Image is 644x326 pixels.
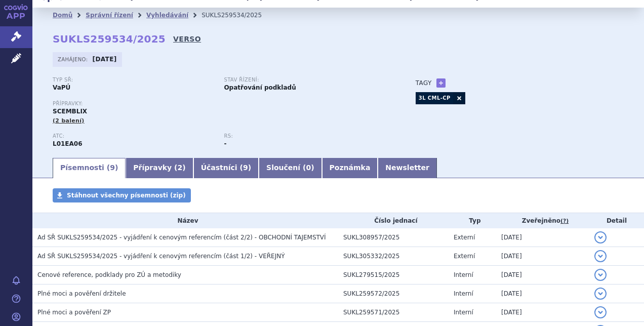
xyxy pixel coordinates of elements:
a: VERSO [173,34,201,44]
p: Typ SŘ: [53,77,214,83]
td: [DATE] [496,303,589,322]
a: Písemnosti (9) [53,158,126,178]
button: detail [594,306,607,318]
span: Interní [454,309,473,316]
a: 3L CML-CP [416,92,453,104]
span: Externí [454,253,475,260]
span: SCEMBLIX [53,108,87,115]
td: SUKL305332/2025 [338,247,449,266]
th: Detail [589,213,644,228]
strong: VaPÚ [53,84,70,91]
a: Vyhledávání [146,12,188,19]
span: Interní [454,271,473,278]
abbr: (?) [560,218,569,225]
span: Zahájeno: [58,55,90,63]
button: detail [594,288,607,300]
h3: Tagy [416,77,432,89]
td: SUKL259572/2025 [338,284,449,303]
a: Poznámka [322,158,378,178]
th: Zveřejněno [496,213,589,228]
strong: Opatřování podkladů [224,84,296,91]
p: Přípravky: [53,101,395,107]
a: Newsletter [378,158,437,178]
a: Účastníci (9) [193,158,259,178]
td: SUKL259571/2025 [338,303,449,322]
p: RS: [224,133,385,139]
strong: SUKLS259534/2025 [53,33,166,45]
p: ATC: [53,133,214,139]
th: Název [32,213,338,228]
span: 0 [306,164,311,172]
span: Externí [454,234,475,241]
td: [DATE] [496,284,589,303]
td: [DATE] [496,228,589,247]
strong: ASCIMINIB [53,140,83,147]
p: Stav řízení: [224,77,385,83]
td: [DATE] [496,266,589,284]
td: SUKL308957/2025 [338,228,449,247]
th: Typ [449,213,496,228]
button: detail [594,231,607,243]
td: [DATE] [496,247,589,266]
span: Stáhnout všechny písemnosti (zip) [67,192,186,199]
strong: [DATE] [93,56,117,63]
span: Plné moci a pověření ZP [37,309,111,316]
li: SUKLS259534/2025 [202,8,275,23]
th: Číslo jednací [338,213,449,228]
span: (2 balení) [53,117,85,124]
a: Domů [53,12,72,19]
span: 2 [178,164,183,172]
a: Správní řízení [86,12,133,19]
button: detail [594,250,607,262]
span: Ad SŘ SUKLS259534/2025 - vyjádření k cenovým referencím (část 1/2) - VEŘEJNÝ [37,253,285,260]
td: SUKL279515/2025 [338,266,449,284]
span: Plné moci a pověření držitele [37,290,126,297]
span: Interní [454,290,473,297]
strong: - [224,140,226,147]
span: Ad SŘ SUKLS259534/2025 - vyjádření k cenovým referencím (část 2/2) - OBCHODNÍ TAJEMSTVÍ [37,234,326,241]
a: Sloučení (0) [259,158,321,178]
span: 9 [243,164,248,172]
button: detail [594,269,607,281]
span: 9 [110,164,115,172]
span: Cenové reference, podklady pro ZÚ a metodiky [37,271,181,278]
a: Stáhnout všechny písemnosti (zip) [53,188,191,202]
a: + [436,78,446,88]
a: Přípravky (2) [126,158,193,178]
